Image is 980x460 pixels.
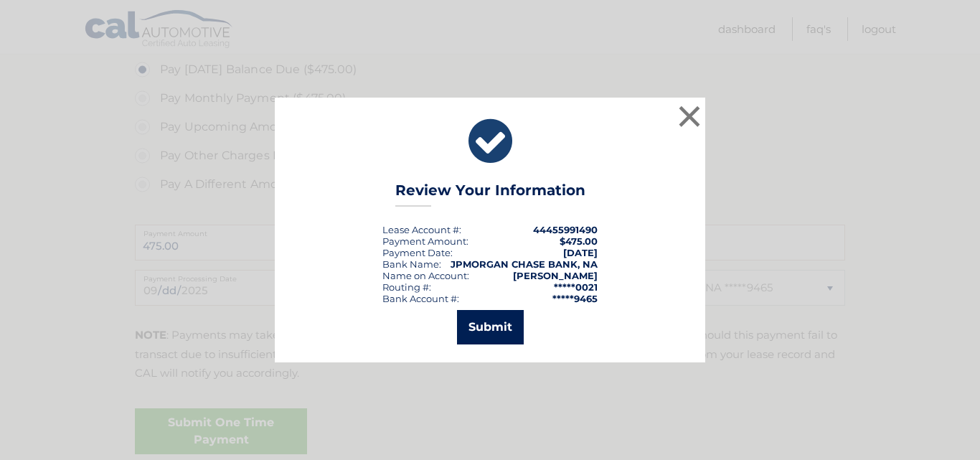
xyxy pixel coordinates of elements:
span: Payment Date [382,247,451,258]
strong: 44455991490 [533,224,598,235]
button: × [675,102,704,131]
div: Bank Account #: [382,293,459,304]
div: Routing #: [382,281,431,293]
strong: [PERSON_NAME] [513,270,598,281]
div: Lease Account #: [382,224,461,235]
div: : [382,247,453,258]
div: Payment Amount: [382,235,468,247]
h3: Review Your Information [395,182,585,207]
strong: JPMORGAN CHASE BANK, NA [451,258,598,270]
span: $475.00 [560,235,598,247]
div: Bank Name: [382,258,441,270]
div: Name on Account: [382,270,469,281]
button: Submit [457,310,524,344]
span: [DATE] [563,247,598,258]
